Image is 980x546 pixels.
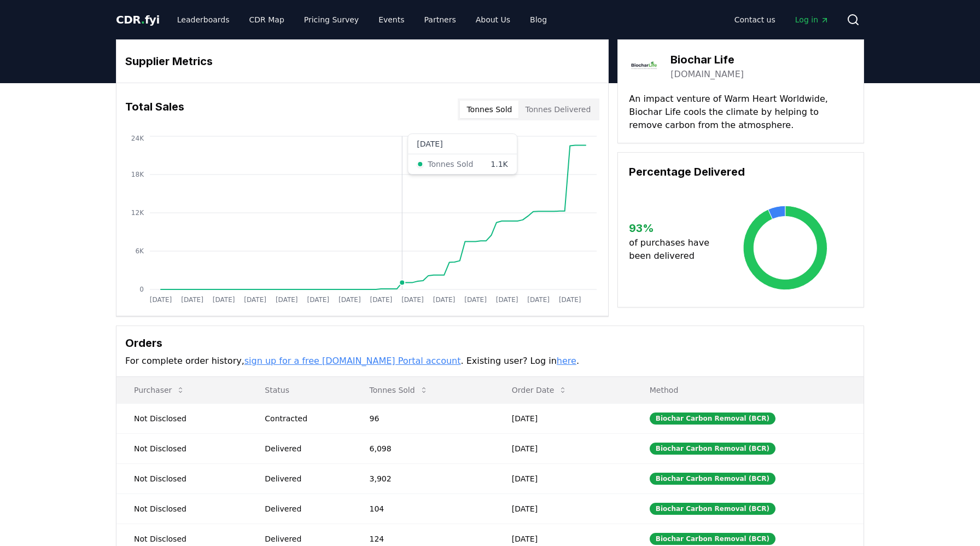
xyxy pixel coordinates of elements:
[116,493,247,524] td: Not Disclosed
[629,164,853,180] h3: Percentage Delivered
[150,296,172,304] tspan: [DATE]
[307,296,329,304] tspan: [DATE]
[527,296,550,304] tspan: [DATE]
[726,10,784,30] a: Contact us
[352,403,494,433] td: 96
[650,413,775,425] div: Biochar Carbon Removal (BCR)
[494,433,632,463] td: [DATE]
[125,379,194,401] button: Purchaser
[629,51,660,82] img: Biochar Life-logo
[125,53,599,69] h3: Supplier Metrics
[168,10,238,30] a: Leaderboards
[650,503,775,515] div: Biochar Carbon Removal (BCR)
[139,286,144,293] tspan: 0
[670,68,744,81] a: [DOMAIN_NAME]
[244,356,461,366] a: sign up for a free [DOMAIN_NAME] Portal account
[496,296,518,304] tspan: [DATE]
[352,493,494,524] td: 104
[265,413,343,424] div: Contracted
[650,443,775,455] div: Biochar Carbon Removal (BCR)
[494,463,632,493] td: [DATE]
[786,10,838,30] a: Log in
[370,10,413,30] a: Events
[295,10,367,30] a: Pricing Survey
[464,296,487,304] tspan: [DATE]
[629,236,718,263] p: of purchases have been delivered
[494,403,632,433] td: [DATE]
[518,101,597,118] button: Tonnes Delivered
[460,101,518,118] button: Tonnes Sold
[352,433,494,463] td: 6,098
[265,533,343,544] div: Delivered
[241,10,293,30] a: CDR Map
[131,209,144,217] tspan: 12K
[361,379,437,401] button: Tonnes Sold
[125,355,855,368] p: For complete order history, . Existing user? Log in .
[125,335,855,351] h3: Orders
[213,296,235,304] tspan: [DATE]
[629,220,718,236] h3: 93 %
[125,98,184,120] h3: Total Sales
[116,13,160,26] span: CDR fyi
[795,14,829,25] span: Log in
[131,135,144,142] tspan: 24K
[116,403,247,433] td: Not Disclosed
[726,10,838,30] nav: Main
[503,379,576,401] button: Order Date
[131,171,144,178] tspan: 18K
[276,296,298,304] tspan: [DATE]
[650,473,775,485] div: Biochar Carbon Removal (BCR)
[433,296,456,304] tspan: [DATE]
[265,443,343,454] div: Delivered
[135,247,144,255] tspan: 6K
[641,385,855,396] p: Method
[494,493,632,524] td: [DATE]
[650,533,775,545] div: Biochar Carbon Removal (BCR)
[265,473,343,484] div: Delivered
[265,503,343,514] div: Delivered
[141,13,145,26] span: .
[168,10,556,30] nav: Main
[256,385,343,396] p: Status
[181,296,203,304] tspan: [DATE]
[521,10,556,30] a: Blog
[416,10,465,30] a: Partners
[629,92,853,132] p: An impact venture of Warm Heart Worldwide, Biochar Life cools the climate by helping to remove ca...
[559,296,581,304] tspan: [DATE]
[244,296,266,304] tspan: [DATE]
[339,296,361,304] tspan: [DATE]
[352,463,494,493] td: 3,902
[116,463,247,493] td: Not Disclosed
[467,10,519,30] a: About Us
[370,296,393,304] tspan: [DATE]
[401,296,424,304] tspan: [DATE]
[557,356,576,366] a: here
[116,433,247,463] td: Not Disclosed
[116,12,160,27] a: CDR.fyi
[670,51,744,68] h3: Biochar Life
